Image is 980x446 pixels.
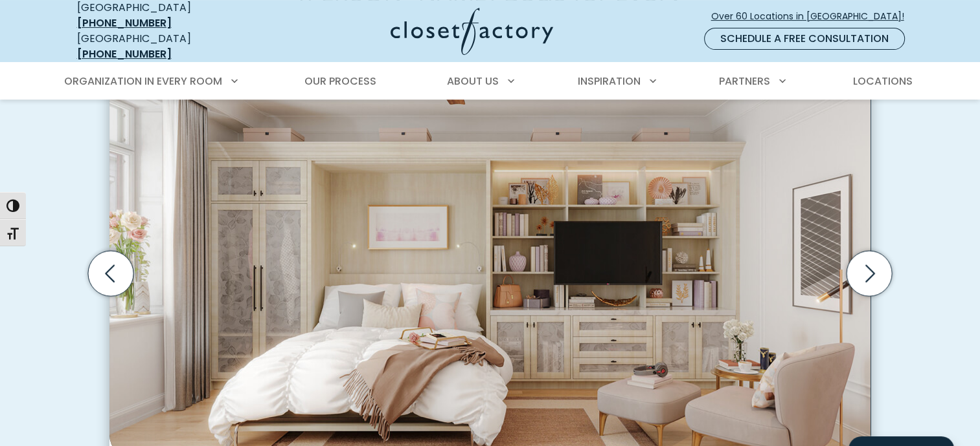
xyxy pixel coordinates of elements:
span: Partners [719,74,770,89]
a: [PHONE_NUMBER] [77,47,172,61]
span: Locations [852,74,912,89]
span: Organization in Every Room [64,74,222,89]
button: Next slide [841,246,897,301]
span: Our Process [304,74,376,89]
img: Closet Factory Logo [391,8,553,55]
div: [GEOGRAPHIC_DATA] [77,31,265,62]
a: Schedule a Free Consultation [704,28,905,50]
span: About Us [447,74,499,89]
button: Previous slide [83,246,139,301]
span: Over 60 Locations in [GEOGRAPHIC_DATA]! [711,10,915,23]
span: Inspiration [578,74,641,89]
a: Over 60 Locations in [GEOGRAPHIC_DATA]! [711,5,915,28]
nav: Primary Menu [55,63,926,100]
a: [PHONE_NUMBER] [77,16,172,30]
